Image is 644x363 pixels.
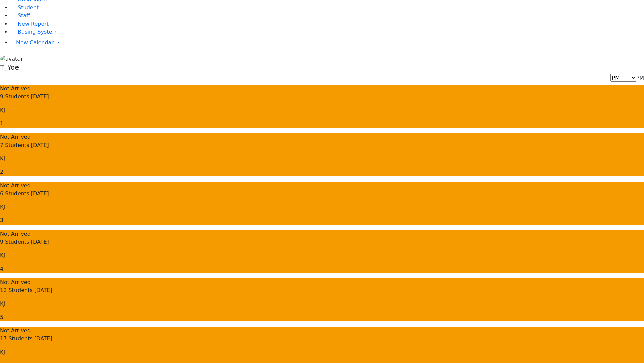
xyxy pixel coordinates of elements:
[11,29,58,35] a: Busing System
[636,75,644,81] span: PM
[16,39,54,46] span: New Calendar
[17,12,30,19] span: Staff
[11,4,39,11] a: Student
[11,12,30,19] a: Staff
[17,29,58,35] span: Busing System
[17,4,39,11] span: Student
[11,36,644,49] a: New Calendar
[11,21,49,27] a: New Report
[17,21,49,27] span: New Report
